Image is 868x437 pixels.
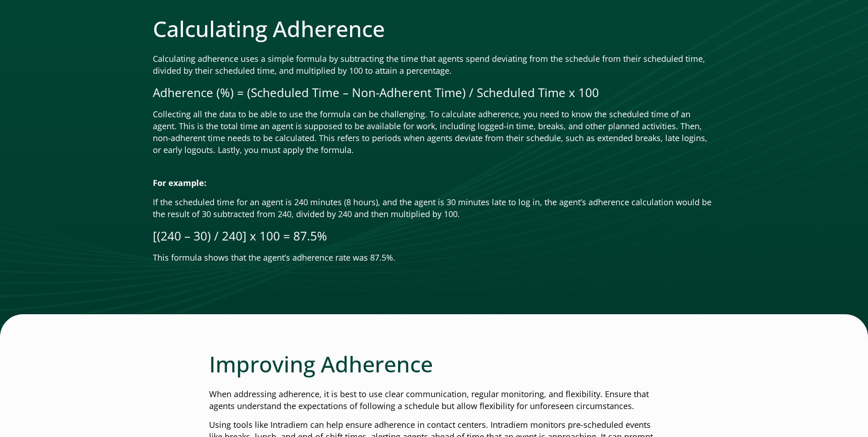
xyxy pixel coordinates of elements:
p: Adherence (%) = (Scheduled Time – Non-Adherent Time) / Scheduled Time x 100 [153,84,716,101]
p: Collecting all the data to be able to use the formula can be challenging. To calculate adherence,... [153,109,716,156]
h2: Calculating Adherence [153,16,716,42]
p: If the scheduled time for an agent is 240 minutes (8 hours), and the agent is 30 minutes late to ... [153,197,716,220]
h2: Improving Adherence [209,351,659,377]
p: [(240 – 30) / 240] x 100 = 87.5% [153,228,716,245]
p: This formula shows that the agent’s adherence rate was 87.5%. [153,252,716,264]
p: Calculating adherence uses a simple formula by subtracting the time that agents spend deviating f... [153,53,716,77]
strong: For example: [153,177,206,188]
p: When addressing adherence, it is best to use clear communication, regular monitoring, and flexibi... [209,388,659,412]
